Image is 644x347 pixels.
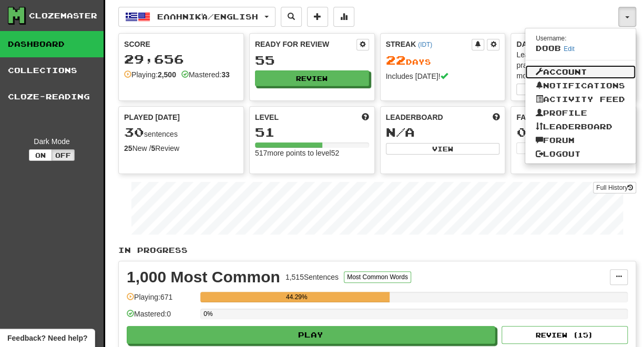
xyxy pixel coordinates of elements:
div: Mastered: 0 [127,309,195,326]
div: 517 more points to level 52 [255,148,369,158]
div: Favorites [516,112,630,123]
span: 30 [124,125,144,139]
a: Logout [525,147,636,161]
div: New / Review [124,143,238,154]
span: Level [255,112,279,123]
strong: 33 [221,70,230,79]
div: 1,515 Sentences [285,272,339,282]
span: Doob [536,44,561,53]
span: Open feedback widget [7,333,87,343]
div: 0 [516,126,630,139]
button: Ελληνικά/English [118,7,275,27]
div: Score [124,39,238,49]
a: Profile [525,106,636,120]
span: N/A [386,125,415,139]
span: 22 [386,53,406,67]
div: Day s [386,54,500,67]
div: Playing: 671 [127,292,195,309]
button: Add sentence to collection [307,7,328,27]
div: Clozemaster [29,11,97,21]
a: Edit [564,45,575,53]
div: Mastered: [181,69,230,80]
div: Ready for Review [255,39,356,49]
div: 51 [255,126,369,139]
div: Streak [386,39,472,49]
p: In Progress [118,245,636,256]
span: Score more points to level up [362,112,369,123]
span: Leaderboard [386,112,443,123]
button: View [516,142,572,154]
button: Review [255,70,369,86]
strong: 2,500 [158,70,176,79]
strong: 5 [151,144,155,152]
div: sentences [124,126,238,139]
div: Includes [DATE]! [386,71,500,81]
div: 55 [255,54,369,67]
div: Learning a language requires practice every day. Stay motivated! [516,49,630,81]
a: Full History [593,182,636,193]
a: Forum [525,134,636,147]
a: Activity Feed [525,93,636,106]
a: (IDT) [418,41,432,48]
button: Review (15) [502,326,628,344]
button: View [386,143,500,155]
div: 44.29% [203,292,390,302]
button: Most Common Words [344,271,411,283]
button: Search sentences [281,7,302,27]
span: This week in points, UTC [492,112,499,123]
button: Off [52,149,75,161]
span: Played [DATE] [124,112,180,123]
button: More stats [333,7,354,27]
div: Dark Mode [8,136,96,147]
button: Seta dailygoal [516,84,630,95]
small: Username: [536,35,566,42]
div: 1,000 Most Common [127,269,280,285]
a: Leaderboard [525,120,636,134]
div: Playing: [124,69,176,80]
button: Play [127,326,495,344]
strong: 25 [124,144,132,152]
div: Daily Goal [516,39,630,49]
button: On [29,149,52,161]
a: Notifications [525,79,636,93]
span: Ελληνικά / English [157,12,258,21]
a: Account [525,65,636,79]
div: 29,656 [124,53,238,66]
